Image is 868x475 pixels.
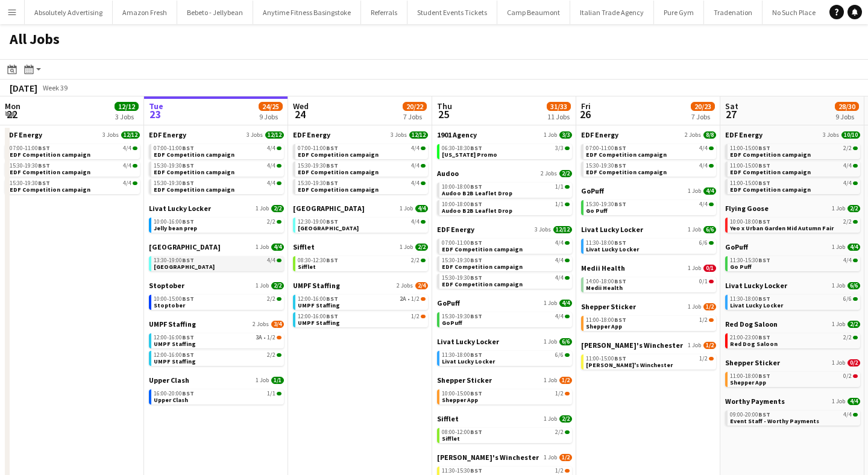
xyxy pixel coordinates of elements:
span: 2/2 [267,219,275,225]
span: 15:30-19:30 [442,313,482,319]
span: 1/2 [699,317,708,323]
div: GoPuff1 Job4/411:30-15:30BST4/4Go Puff [725,242,860,281]
div: Sifflet1 Job2/208:30-12:30BST2/2Sifflet [293,242,428,281]
a: GoPuff1 Job4/4 [581,186,716,195]
a: Stoptober1 Job2/2 [149,281,284,290]
div: EDF Energy3 Jobs12/1207:00-11:00BST4/4EDF Competition campaign15:30-19:30BST4/4EDF Competition ca... [149,130,284,204]
span: 0/1 [699,278,708,285]
button: Pure Gym [654,1,704,24]
span: GoPuff [442,319,462,327]
a: 07:00-11:00BST4/4EDF Competition campaign [586,144,714,158]
a: Audoo2 Jobs2/2 [437,169,572,178]
div: • [298,296,426,302]
div: EDF Energy3 Jobs12/1207:00-11:00BST4/4EDF Competition campaign15:30-19:30BST4/4EDF Competition ca... [5,130,140,197]
span: BST [182,144,194,152]
div: UMPF Staffing2 Jobs3/412:00-16:00BST3A•1/2UMPF Staffing12:00-16:00BST2/2UMPF Staffing [149,319,284,376]
div: GoPuff1 Job4/415:30-19:30BST4/4Go Puff [581,186,716,225]
span: 4/4 [559,300,572,307]
a: 15:30-19:30BST4/4EDF Competition campaign [298,162,426,175]
a: EDF Energy3 Jobs12/12 [293,130,428,139]
span: 2 Jobs [541,170,557,177]
span: 4/4 [699,145,708,151]
span: BST [326,312,338,320]
span: 4/4 [555,275,564,281]
span: 4/4 [555,313,564,319]
span: 1 Job [544,131,557,139]
span: EDF Competition campaign [10,186,90,193]
a: 08:30-12:30BST2/2Sifflet [298,256,426,270]
span: Sifflet [298,263,316,271]
span: BST [38,144,50,152]
span: BST [614,200,626,208]
span: 11:00-18:00 [586,317,626,323]
button: Student Events Tickets [407,1,497,24]
a: 15:30-19:30BST4/4EDF Competition campaign [586,162,714,175]
a: 11:00-15:00BST2/2EDF Competition campaign [730,144,858,158]
a: 14:00-18:00BST0/1Medii Health [586,277,714,291]
span: Jelly bean prep [154,224,197,232]
span: UMPF Staffing [149,319,196,329]
span: UMPF Staffing [298,301,340,309]
div: EDF Energy3 Jobs10/1011:00-15:00BST2/2EDF Competition campaign11:00-15:00BST4/4EDF Competition ca... [725,130,860,204]
span: 15:30-19:30 [154,180,194,186]
button: Referrals [361,1,407,24]
span: Medii Health [586,284,623,292]
span: Audoo B2B Leaflet Drop [442,207,512,215]
span: 3 Jobs [535,226,551,233]
button: Amazon Fresh [113,1,177,24]
a: UMPF Staffing2 Jobs2/4 [293,281,428,290]
div: Livat Lucky Locker1 Job6/611:30-18:00BST6/6Livat Lucky Locker [725,281,860,319]
span: BST [614,239,626,247]
span: 12/12 [409,131,428,139]
span: 2/2 [271,205,284,212]
a: 10:00-16:00BST2/2Jelly bean prep [154,218,281,231]
span: UMPF Staffing [298,319,340,327]
span: 4/4 [843,163,852,169]
div: Medii Health1 Job0/114:00-18:00BST0/1Medii Health [581,263,716,302]
span: Stoptober [149,281,184,290]
span: EDF Competition campaign [298,186,379,193]
span: Southend Airport [298,224,359,232]
span: 1 Job [832,282,845,289]
span: GoPuff [437,298,460,307]
span: 10:00-16:00 [154,219,194,225]
span: 4/4 [843,180,852,186]
span: 3 Jobs [102,131,119,139]
span: BST [182,295,194,303]
button: Italian Trade Agency [570,1,654,24]
span: BST [182,162,194,169]
span: 4/4 [555,257,564,263]
span: 4/4 [123,163,131,169]
span: 6/6 [699,240,708,246]
span: 4/4 [411,163,420,169]
span: BST [758,179,770,187]
a: UMPF Staffing2 Jobs3/4 [149,319,284,329]
span: Livat Lucky Locker [149,204,211,213]
a: 15:30-19:30BST4/4EDF Competition campaign [154,179,281,193]
span: 14:00-18:00 [586,278,626,285]
span: GoPuff [581,186,604,195]
span: Go Puff [730,263,752,271]
a: 15:30-19:30BST4/4GoPuff [442,312,570,326]
span: 4/4 [271,244,284,251]
span: EDF Competition campaign [298,168,379,176]
span: BST [326,144,338,152]
span: 07:00-11:00 [442,240,482,246]
a: 06:30-18:30BST3/3[US_STATE] Promo [442,144,570,158]
span: BST [326,162,338,169]
span: BST [182,218,194,225]
span: 1 Job [400,244,413,251]
span: 6/6 [843,296,852,302]
a: Flying Goose1 Job2/2 [725,204,860,213]
span: 1 Job [688,226,701,233]
span: BST [470,144,482,152]
a: 07:00-11:00BST4/4EDF Competition campaign [154,144,281,158]
a: 10:00-18:00BST1/1Audoo B2B Leaflet Drop [442,200,570,214]
a: Shepper Sticker1 Job1/2 [581,302,716,311]
span: EDF Energy [725,130,763,139]
span: 12:30-19:00 [298,219,338,225]
span: Audoo B2B Leaflet Drop [442,189,512,197]
span: BST [614,144,626,152]
span: BST [326,218,338,225]
span: EDF Competition campaign [586,168,667,176]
